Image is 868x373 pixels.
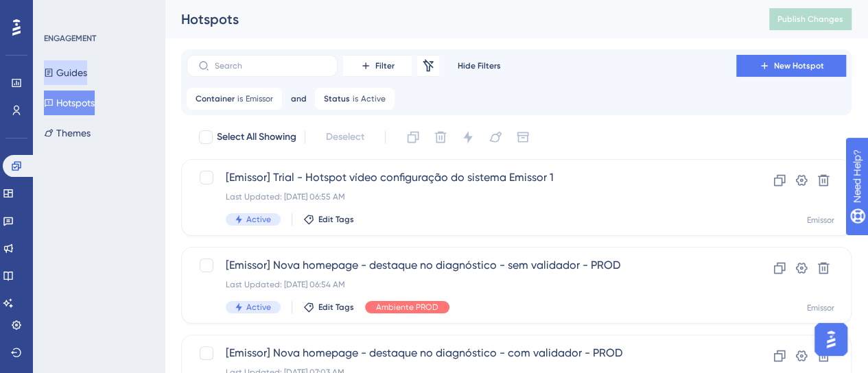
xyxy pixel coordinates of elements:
span: [Emissor] Trial - Hotspot vídeo configuração do sistema Emissor 1 [226,169,697,186]
span: [Emissor] Nova homepage - destaque no diagnóstico - sem validador - PROD [226,257,697,274]
button: and [288,88,309,110]
div: Emissor [807,215,834,226]
span: Status [324,93,350,104]
input: Search [215,61,326,71]
span: Edit Tags [318,302,354,313]
button: Hotspots [44,91,95,115]
span: Active [361,93,386,104]
span: New Hotspot [774,60,824,71]
button: Filter [343,55,412,77]
button: Hide Filters [445,55,513,77]
span: Publish Changes [777,14,843,25]
span: Deselect [326,129,364,145]
span: and [291,93,307,104]
span: Select All Showing [217,129,296,145]
span: Active [246,302,271,313]
iframe: UserGuiding AI Assistant Launcher [810,319,852,360]
div: Last Updated: [DATE] 06:55 AM [226,191,697,202]
button: New Hotspot [736,55,846,77]
span: Edit Tags [318,214,354,225]
div: Last Updated: [DATE] 06:54 AM [226,279,697,290]
div: Hotspots [181,10,735,29]
span: Container [196,93,235,104]
span: Filter [375,60,395,71]
span: is [237,93,243,104]
button: Guides [44,60,87,85]
span: Need Help? [32,3,86,20]
button: Themes [44,121,91,145]
button: Edit Tags [303,302,354,313]
div: Emissor [807,302,834,313]
button: Edit Tags [303,214,354,225]
button: Publish Changes [769,8,852,30]
button: Deselect [314,125,377,149]
span: Ambiente PROD [376,302,438,313]
span: Active [246,214,271,225]
span: Emissor [246,93,273,104]
div: ENGAGEMENT [44,33,96,44]
span: Hide Filters [458,60,501,71]
span: is [353,93,358,104]
span: [Emissor] Nova homepage - destaque no diagnóstico - com validador - PROD [226,345,697,361]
